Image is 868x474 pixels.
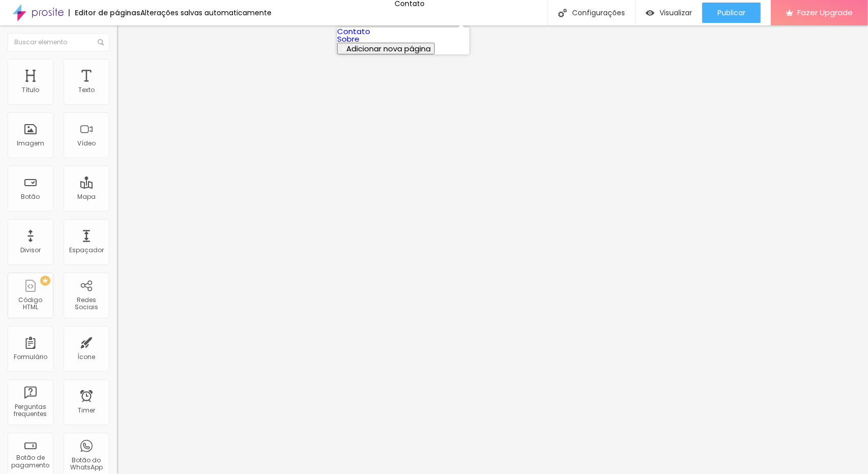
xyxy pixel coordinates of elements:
[337,34,360,44] a: Sobre
[77,193,96,200] div: Mapa
[69,9,140,16] div: Editor de páginas
[21,193,40,200] div: Botão
[117,25,868,474] iframe: Editor
[98,39,104,45] img: Icone
[558,9,567,17] img: Icone
[10,454,50,469] div: Botão de pagamento
[797,8,853,17] span: Fazer Upgrade
[660,9,692,17] span: Visualizar
[17,140,44,147] div: Imagem
[346,43,431,54] span: Adicionar nova página
[140,9,272,16] div: Alterações salvas automaticamente
[717,9,745,17] span: Publicar
[78,353,96,361] div: Ícone
[14,353,47,361] div: Formulário
[702,3,761,23] button: Publicar
[20,247,41,254] div: Divisor
[69,247,104,254] div: Espaçador
[78,407,95,414] div: Timer
[66,297,106,311] div: Redes Sociais
[66,457,106,471] div: Botão do WhatsApp
[636,3,702,23] button: Visualizar
[646,9,654,17] img: view-1.svg
[337,26,370,37] a: Contato
[10,297,50,311] div: Código HTML
[78,86,95,94] div: Texto
[10,403,50,418] div: Perguntas frequentes
[77,140,96,147] div: Vídeo
[337,43,435,54] button: Adicionar nova página
[8,33,109,51] input: Buscar elemento
[22,86,39,94] div: Título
